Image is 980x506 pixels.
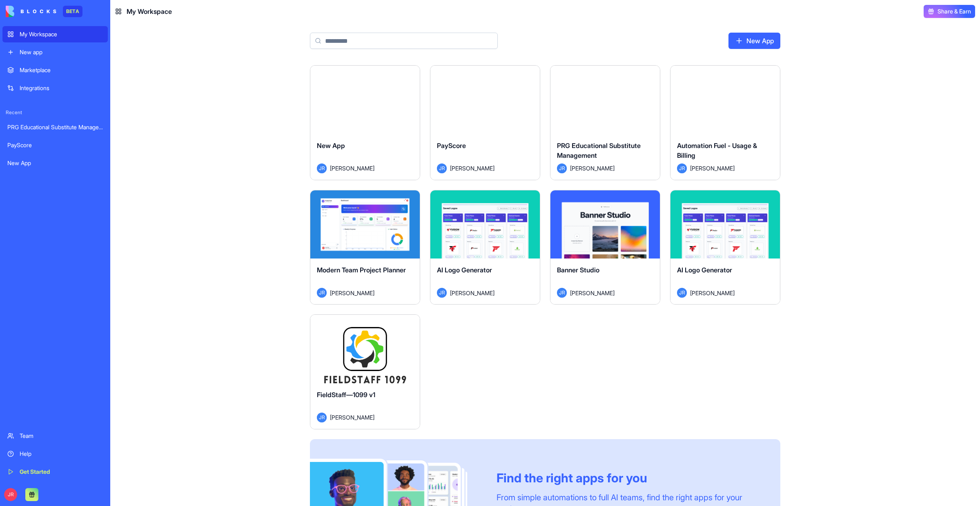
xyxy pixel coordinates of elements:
a: BETA [6,6,82,17]
span: JR [677,164,687,173]
a: FieldStaff—1099 v1JR[PERSON_NAME] [310,314,420,429]
a: PayScore [2,137,108,153]
div: New app [20,48,103,56]
button: Share & Earn [924,5,975,18]
span: JR [317,164,327,173]
span: [PERSON_NAME] [330,289,374,297]
span: Modern Team Project Planner [317,266,406,274]
span: FieldStaff—1099 v1 [317,391,375,399]
span: New App [317,141,345,150]
img: logo [6,6,56,17]
span: My Workspace [127,7,172,16]
div: Integrations [20,84,103,92]
div: PayScore [7,141,103,149]
span: Recent [2,109,108,116]
div: Marketplace [20,66,103,74]
a: PRG Educational Substitute Management [2,119,108,135]
span: PRG Educational Substitute Management [557,141,641,159]
a: AI Logo GeneratorJR[PERSON_NAME] [430,190,540,305]
span: JR [4,488,17,501]
span: JR [317,413,327,422]
a: Team [2,428,108,444]
span: JR [557,164,567,173]
span: JR [677,288,687,298]
div: BETA [63,6,82,17]
a: My Workspace [2,26,108,42]
div: PRG Educational Substitute Management [7,123,103,131]
div: Help [20,450,103,458]
span: [PERSON_NAME] [330,413,374,422]
span: Banner Studio [557,266,599,274]
span: [PERSON_NAME] [450,289,494,297]
div: Get Started [20,468,103,476]
div: Find the right apps for you [497,471,761,485]
a: New app [2,44,108,60]
a: Modern Team Project PlannerJR[PERSON_NAME] [310,190,420,305]
span: [PERSON_NAME] [570,164,615,172]
a: Automation Fuel - Usage & BillingJR[PERSON_NAME] [670,65,780,180]
span: [PERSON_NAME] [570,289,615,297]
div: Team [20,432,103,440]
span: [PERSON_NAME] [330,164,374,172]
a: AI Logo GeneratorJR[PERSON_NAME] [670,190,780,305]
a: Banner StudioJR[PERSON_NAME] [550,190,660,305]
a: PayScoreJR[PERSON_NAME] [430,65,540,180]
span: JR [317,288,327,298]
span: AI Logo Generator [677,266,732,274]
a: Integrations [2,80,108,96]
a: Marketplace [2,62,108,78]
a: New AppJR[PERSON_NAME] [310,65,420,180]
a: PRG Educational Substitute ManagementJR[PERSON_NAME] [550,65,660,180]
span: AI Logo Generator [437,266,492,274]
a: Help [2,446,108,462]
div: My Workspace [20,30,103,38]
span: Share & Earn [938,7,971,15]
a: New App [728,33,780,49]
span: PayScore [437,141,466,150]
span: [PERSON_NAME] [690,164,735,172]
span: [PERSON_NAME] [450,164,494,172]
a: Get Started [2,464,108,480]
span: [PERSON_NAME] [690,289,735,297]
span: Automation Fuel - Usage & Billing [677,141,757,159]
span: JR [437,164,447,173]
a: New App [2,155,108,171]
div: New App [7,159,103,167]
span: JR [557,288,567,298]
span: JR [437,288,447,298]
